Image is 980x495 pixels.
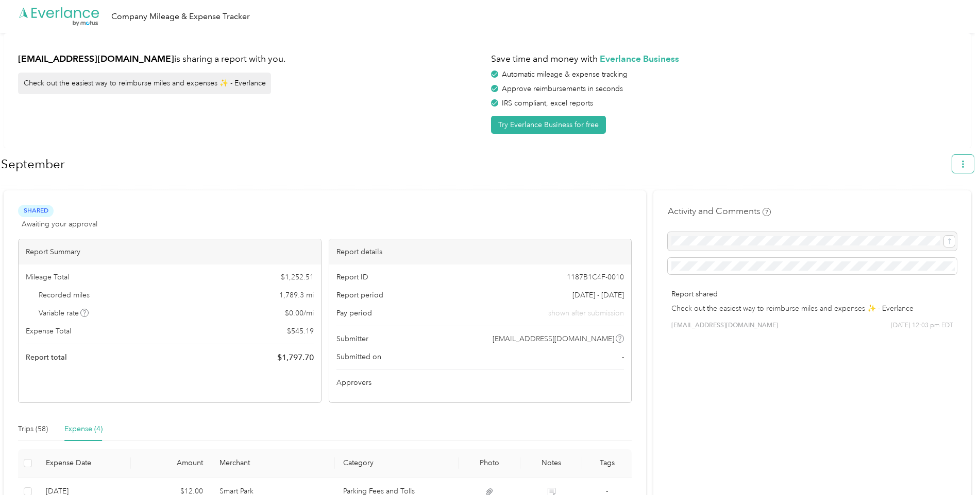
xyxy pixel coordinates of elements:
[18,73,271,94] div: Check out the easiest way to reimburse miles and expenses ✨ - Everlance
[567,272,624,282] span: 1187B1C4F-0010
[111,10,250,23] div: Company Mileage & Expense Tracker
[329,239,632,264] div: Report details
[18,52,484,65] h1: is sharing a report with you.
[622,351,624,362] span: -
[285,308,314,319] span: $ 0.00 / mi
[671,289,953,299] p: Report shared
[336,308,372,319] span: Pay period
[336,351,381,362] span: Submitted on
[19,239,321,264] div: Report Summary
[572,290,624,300] span: [DATE] - [DATE]
[590,458,623,467] div: Tags
[548,308,624,319] span: shown after submission
[491,116,606,134] button: Try Everlance Business for free
[335,449,459,478] th: Category
[131,449,211,478] th: Amount
[22,219,97,229] span: Awaiting your approval
[26,326,71,337] span: Expense Total
[279,290,314,300] span: 1,789.3 mi
[336,333,368,344] span: Submitter
[668,205,771,218] h4: Activity and Comments
[336,290,383,300] span: Report period
[491,52,957,65] h1: Save time and money with
[211,449,335,478] th: Merchant
[891,321,953,330] span: [DATE] 12:03 pm EDT
[18,205,54,217] span: Shared
[600,53,679,64] strong: Everlance Business
[336,377,371,388] span: Approvers
[671,303,953,314] p: Check out the easiest way to reimburse miles and expenses ✨ - Everlance
[277,351,314,364] span: $ 1,797.70
[26,352,67,363] span: Report total
[671,321,778,330] span: [EMAIL_ADDRESS][DOMAIN_NAME]
[502,84,623,93] span: Approve reimbursements in seconds
[493,333,614,344] span: [EMAIL_ADDRESS][DOMAIN_NAME]
[1,152,945,176] h1: September
[287,326,314,337] span: $ 545.19
[39,308,89,319] span: Variable rate
[26,272,69,282] span: Mileage Total
[38,449,130,478] th: Expense Date
[18,53,174,64] strong: [EMAIL_ADDRESS][DOMAIN_NAME]
[502,70,628,79] span: Automatic mileage & expense tracking
[502,99,593,108] span: IRS compliant, excel reports
[281,272,314,282] span: $ 1,252.51
[520,449,582,478] th: Notes
[18,423,48,435] div: Trips (58)
[39,290,90,300] span: Recorded miles
[64,423,103,435] div: Expense (4)
[336,272,368,282] span: Report ID
[459,449,520,478] th: Photo
[582,449,632,478] th: Tags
